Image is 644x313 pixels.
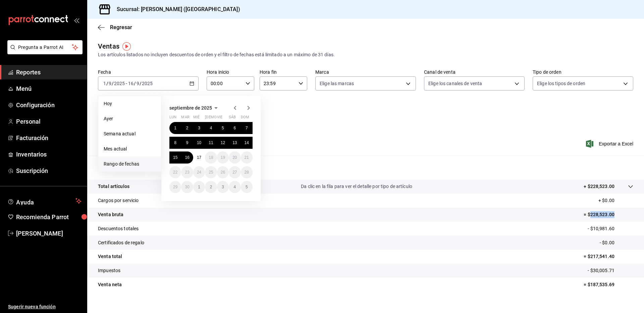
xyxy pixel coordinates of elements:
[217,181,229,193] button: 3 de octubre de 2025
[584,281,633,288] p: = $187,535.69
[229,122,240,134] button: 6 de septiembre de 2025
[134,81,136,86] span: /
[111,5,240,13] h3: Sucursal: [PERSON_NAME] ([GEOGRAPHIC_DATA])
[537,80,585,87] span: Elige los tipos de orden
[169,105,212,111] span: septiembre de 2025
[241,181,253,193] button: 5 de octubre de 2025
[98,253,122,260] p: Venta total
[18,44,72,51] span: Pregunta a Parrot AI
[185,155,189,160] abbr: 16 de septiembre de 2025
[233,126,236,130] abbr: 6 de septiembre de 2025
[245,140,249,145] abbr: 14 de septiembre de 2025
[98,197,139,204] p: Cargos por servicio
[98,51,633,58] div: Los artículos listados no incluyen descuentos de orden y el filtro de fechas está limitado a un m...
[169,115,176,122] abbr: lunes
[229,166,240,178] button: 27 de septiembre de 2025
[598,197,633,204] p: + $0.00
[205,181,217,193] button: 2 de octubre de 2025
[315,70,416,74] label: Marca
[198,185,200,189] abbr: 1 de octubre de 2025
[246,126,248,130] abbr: 7 de septiembre de 2025
[588,225,633,232] p: - $10,981.60
[600,239,633,246] p: - $0.00
[169,104,220,112] button: septiembre de 2025
[74,17,79,23] button: open_drawer_menu
[104,161,156,168] span: Rango de fechas
[197,140,201,145] abbr: 10 de septiembre de 2025
[181,166,193,178] button: 23 de septiembre de 2025
[210,126,212,130] abbr: 4 de septiembre de 2025
[205,115,245,122] abbr: jueves
[173,155,177,160] abbr: 15 de septiembre de 2025
[8,303,82,310] span: Sugerir nueva función
[205,166,217,178] button: 25 de septiembre de 2025
[185,185,189,189] abbr: 30 de septiembre de 2025
[169,151,181,164] button: 15 de septiembre de 2025
[205,122,217,134] button: 4 de septiembre de 2025
[110,24,132,30] span: Regresar
[103,81,106,86] input: --
[229,137,240,149] button: 13 de septiembre de 2025
[5,49,83,56] a: Pregunta a Parrot AI
[221,140,225,145] abbr: 12 de septiembre de 2025
[301,183,412,190] p: Da clic en la fila para ver el detalle por tipo de artículo
[98,183,129,190] p: Total artículos
[98,41,119,51] div: Ventas
[114,81,125,86] input: ----
[16,101,82,110] span: Configuración
[181,115,189,122] abbr: martes
[142,81,153,86] input: ----
[16,68,82,77] span: Reportes
[16,117,82,126] span: Personal
[122,42,131,51] img: Tooltip marker
[217,122,229,134] button: 5 de septiembre de 2025
[217,137,229,149] button: 12 de septiembre de 2025
[136,81,140,86] input: --
[104,100,156,107] span: Hoy
[16,150,82,159] span: Inventarios
[98,70,199,74] label: Fecha
[241,151,253,164] button: 21 de septiembre de 2025
[181,137,193,149] button: 9 de septiembre de 2025
[98,281,122,288] p: Venta neta
[205,137,217,149] button: 11 de septiembre de 2025
[229,151,240,164] button: 20 de septiembre de 2025
[104,145,156,152] span: Mes actual
[126,81,127,86] span: -
[210,185,212,189] abbr: 2 de octubre de 2025
[108,81,112,86] input: --
[587,140,633,148] button: Exportar a Excel
[222,185,224,189] abbr: 3 de octubre de 2025
[221,155,225,160] abbr: 19 de septiembre de 2025
[106,81,108,86] span: /
[209,140,213,145] abbr: 11 de septiembre de 2025
[16,212,82,222] span: Recomienda Parrot
[233,185,236,189] abbr: 4 de octubre de 2025
[169,122,181,134] button: 1 de septiembre de 2025
[186,140,189,145] abbr: 9 de septiembre de 2025
[533,70,633,74] label: Tipo de orden
[185,170,189,175] abbr: 23 de septiembre de 2025
[169,181,181,193] button: 29 de septiembre de 2025
[16,229,82,238] span: [PERSON_NAME]
[232,170,237,175] abbr: 27 de septiembre de 2025
[98,164,633,172] p: Resumen
[241,137,253,149] button: 14 de septiembre de 2025
[232,155,237,160] abbr: 20 de septiembre de 2025
[424,70,525,74] label: Canal de venta
[221,170,225,175] abbr: 26 de septiembre de 2025
[193,122,205,134] button: 3 de septiembre de 2025
[98,225,139,232] p: Descuentos totales
[246,185,248,189] abbr: 5 de octubre de 2025
[173,170,177,175] abbr: 22 de septiembre de 2025
[169,166,181,178] button: 22 de septiembre de 2025
[181,122,193,134] button: 2 de septiembre de 2025
[16,84,82,93] span: Menú
[193,115,200,122] abbr: miércoles
[588,267,633,274] p: - $30,005.71
[198,126,200,130] abbr: 3 de septiembre de 2025
[169,137,181,149] button: 8 de septiembre de 2025
[140,81,142,86] span: /
[174,140,176,145] abbr: 8 de septiembre de 2025
[104,130,156,137] span: Semana actual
